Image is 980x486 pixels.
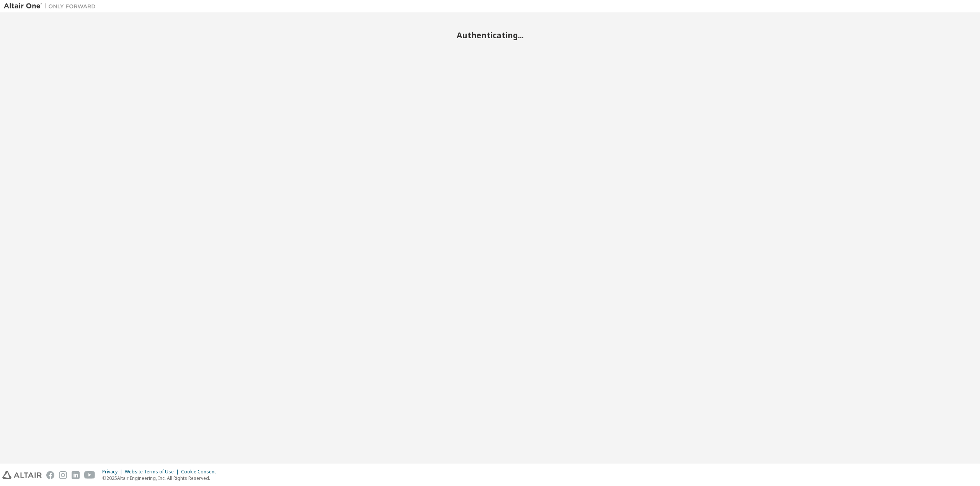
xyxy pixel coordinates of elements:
img: instagram.svg [59,471,67,479]
img: facebook.svg [46,471,54,479]
h2: Authenticating... [4,30,976,40]
img: youtube.svg [84,471,95,479]
div: Cookie Consent [181,469,220,475]
img: altair_logo.svg [2,471,42,479]
p: © 2025 Altair Engineering, Inc. All Rights Reserved. [102,475,220,481]
img: linkedin.svg [72,471,80,479]
div: Privacy [102,469,125,475]
img: Altair One [4,2,100,10]
div: Website Terms of Use [125,469,181,475]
